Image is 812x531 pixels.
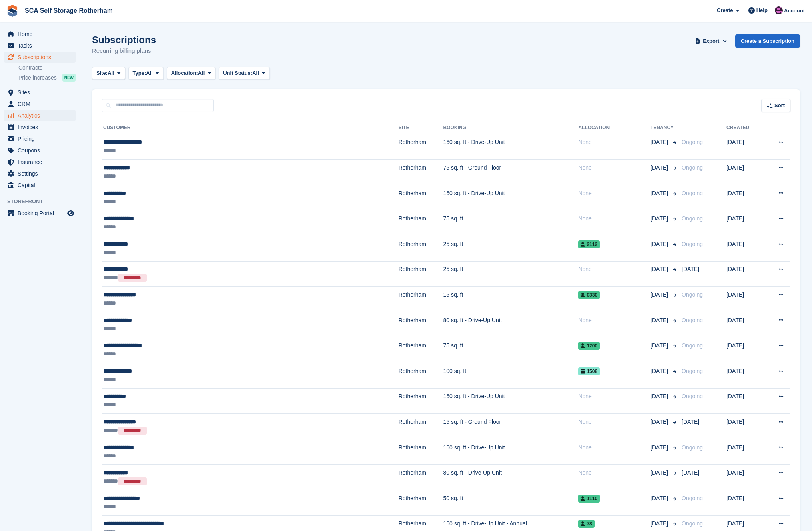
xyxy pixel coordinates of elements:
a: menu [4,28,76,40]
a: menu [4,133,76,144]
td: [DATE] [726,414,763,439]
td: [DATE] [726,490,763,516]
span: 0330 [578,291,600,299]
span: Storefront [7,198,80,206]
td: 25 sq. ft [443,261,579,287]
button: Type: All [128,67,164,80]
span: [DATE] [650,240,670,248]
a: menu [4,110,76,121]
span: 1110 [578,495,600,503]
th: Customer [102,122,399,134]
span: [DATE] [682,419,699,425]
a: menu [4,180,76,191]
a: menu [4,145,76,156]
td: [DATE] [726,337,763,363]
td: 25 sq. ft [443,236,579,262]
a: menu [4,122,76,133]
span: [DATE] [650,214,670,223]
td: Rotherham [399,236,443,262]
span: Ongoing [682,444,703,451]
th: Allocation [578,122,650,134]
div: None [578,469,650,477]
td: Rotherham [399,134,443,160]
span: All [198,69,205,77]
th: Site [399,122,443,134]
span: Sort [774,102,785,110]
span: Capital [18,180,66,191]
button: Export [694,34,729,48]
td: Rotherham [399,160,443,185]
td: Rotherham [399,287,443,312]
td: Rotherham [399,490,443,516]
td: 160 sq. ft - Drive-Up Unit [443,185,579,210]
span: Ongoing [682,368,703,374]
span: Sites [18,87,66,98]
td: Rotherham [399,210,443,236]
a: menu [4,168,76,179]
a: Contracts [18,64,76,72]
td: 75 sq. ft [443,337,579,363]
td: Rotherham [399,363,443,389]
span: Analytics [18,110,66,121]
span: Unit Status: [223,69,252,77]
div: None [578,138,650,146]
span: Ongoing [682,393,703,399]
td: [DATE] [726,210,763,236]
span: Settings [18,168,66,179]
span: [DATE] [650,443,670,452]
span: Invoices [18,122,66,133]
span: [DATE] [650,316,670,325]
td: 80 sq. ft - Drive-Up Unit [443,465,579,490]
td: 100 sq. ft [443,363,579,389]
button: Site: All [92,67,125,80]
td: [DATE] [726,261,763,287]
span: Ongoing [682,139,703,145]
a: SCA Self Storage Rotherham [22,4,116,17]
span: Ongoing [682,291,703,298]
span: 1200 [578,342,600,350]
span: Tasks [18,40,66,51]
td: [DATE] [726,287,763,312]
td: 15 sq. ft [443,287,579,312]
a: menu [4,98,76,110]
th: Tenancy [650,122,678,134]
span: Allocation: [171,69,198,77]
span: All [252,69,259,77]
div: None [578,164,650,172]
div: None [578,265,650,273]
td: [DATE] [726,465,763,490]
a: menu [4,87,76,98]
td: 160 sq. ft - Drive-Up Unit [443,134,579,160]
span: Coupons [18,145,66,156]
span: Home [18,28,66,40]
td: [DATE] [726,236,763,262]
span: [DATE] [650,494,670,503]
span: [DATE] [650,291,670,299]
span: [DATE] [682,469,699,476]
td: Rotherham [399,388,443,414]
a: menu [4,52,76,63]
a: Create a Subscription [735,34,800,48]
img: Dale Chapman [775,6,783,14]
td: 15 sq. ft - Ground Floor [443,414,579,439]
td: 50 sq. ft [443,490,579,516]
td: 75 sq. ft - Ground Floor [443,160,579,185]
td: [DATE] [726,388,763,414]
div: None [578,214,650,223]
span: [DATE] [650,138,670,146]
td: Rotherham [399,261,443,287]
td: [DATE] [726,312,763,337]
td: 160 sq. ft - Drive-Up Unit [443,388,579,414]
span: Ongoing [682,215,703,222]
span: Insurance [18,156,66,168]
span: 2112 [578,240,600,248]
td: 80 sq. ft - Drive-Up Unit [443,312,579,337]
td: [DATE] [726,185,763,210]
div: NEW [62,74,76,82]
a: menu [4,40,76,51]
span: Ongoing [682,342,703,349]
span: Subscriptions [18,52,66,63]
span: Export [703,37,719,45]
span: All [146,69,153,77]
span: Ongoing [682,190,703,196]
